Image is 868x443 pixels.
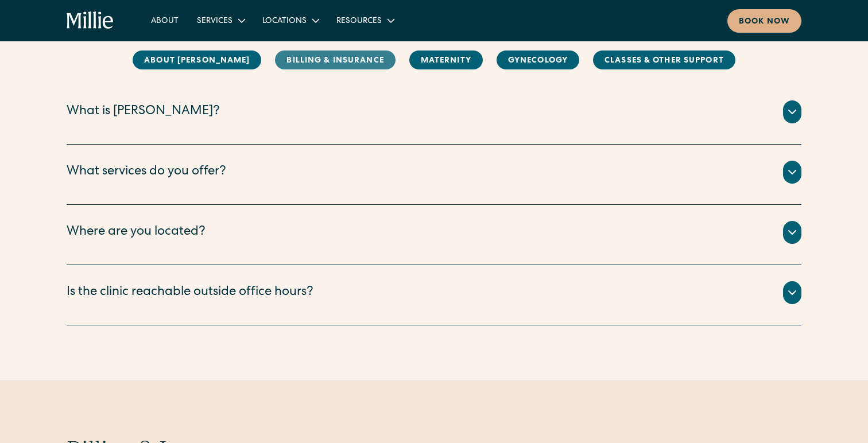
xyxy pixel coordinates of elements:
div: Resources [336,15,382,28]
a: Book now [727,9,801,33]
div: Locations [262,15,307,28]
a: About [PERSON_NAME] [133,50,261,69]
a: home [67,11,114,30]
div: What is [PERSON_NAME]? [67,103,220,122]
a: MAternity [409,50,483,69]
div: Where are you located? [67,223,206,242]
div: What services do you offer? [67,163,226,182]
div: Services [197,15,232,28]
a: Classes & Other Support [593,50,735,69]
a: Gynecology [497,50,579,69]
div: Book now [739,16,790,28]
a: About [142,11,188,30]
div: Locations [253,11,327,30]
a: Billing & Insurance [275,50,395,69]
div: Services [188,11,253,30]
div: Resources [327,11,402,30]
div: Is the clinic reachable outside office hours? [67,283,313,302]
